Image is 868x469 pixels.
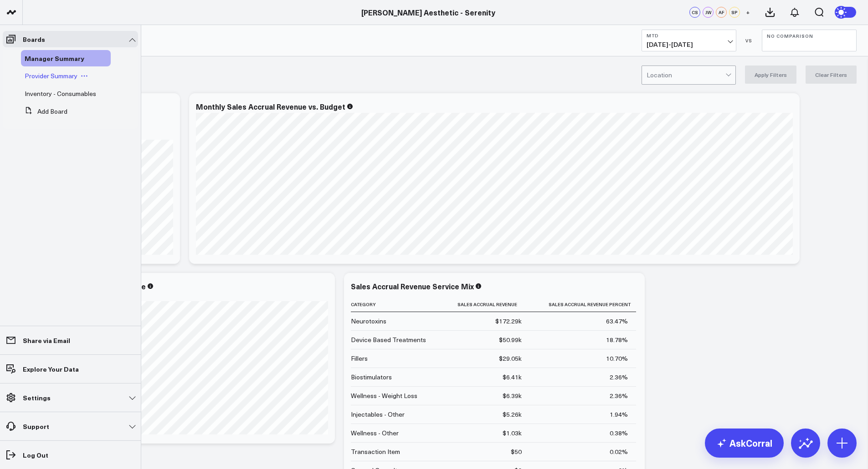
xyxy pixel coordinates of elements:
p: Log Out [23,451,48,459]
div: Monthly Sales Accrual Revenue vs. Budget [196,101,345,111]
div: 18.78% [606,335,628,344]
div: Device Based Treatments [351,335,426,344]
div: $6.41k [503,373,522,382]
a: AskCorral [705,429,784,458]
div: CS [689,7,700,18]
button: Clear Filters [806,66,857,84]
div: 10.70% [606,354,628,363]
div: 2.36% [610,391,628,400]
a: Log Out [3,447,138,463]
span: Provider Summary [25,71,77,80]
div: $172.29k [495,317,522,326]
th: Sales Accrual Revenue Percent [530,297,636,312]
div: AF [716,7,727,18]
div: 0.02% [610,447,628,456]
p: Explore Your Data [23,365,79,373]
div: $29.05k [499,354,522,363]
b: No Comparison [767,33,852,39]
div: $50.99k [499,335,522,344]
p: Support [23,423,49,430]
p: Settings [23,394,51,401]
button: No Comparison [762,30,857,51]
button: MTD[DATE]-[DATE] [642,30,736,51]
div: Fillers [351,354,368,363]
div: $1.03k [503,429,522,438]
span: [DATE] - [DATE] [647,41,731,48]
div: Injectables - Other [351,410,405,419]
a: Provider Summary [25,72,77,80]
a: Inventory - Consumables [25,90,96,97]
th: Category [351,297,442,312]
button: Apply Filters [745,66,796,84]
button: Add Board [21,103,67,120]
div: Wellness - Other [351,429,399,438]
div: Biostimulators [351,373,392,382]
div: 63.47% [606,317,628,326]
div: Transaction Item [351,447,400,456]
div: $6.39k [503,391,522,400]
div: Sales Accrual Revenue Service Mix [351,281,474,291]
div: JW [703,7,714,18]
button: + [742,7,753,18]
p: Boards [23,35,45,43]
div: VS [741,38,757,43]
div: $5.26k [503,410,522,419]
a: Manager Summary [25,55,84,62]
a: [PERSON_NAME] Aesthetic - Serenity [361,7,495,17]
div: SP [729,7,740,18]
p: Share via Email [23,337,70,344]
div: $50 [511,447,522,456]
span: Inventory - Consumables [25,89,96,98]
span: Manager Summary [25,54,84,63]
span: + [746,9,750,15]
div: 1.94% [610,410,628,419]
b: MTD [647,33,731,38]
th: Sales Accrual Revenue [442,297,530,312]
div: 0.38% [610,429,628,438]
div: Wellness - Weight Loss [351,391,417,400]
div: Neurotoxins [351,317,386,326]
div: 2.36% [610,373,628,382]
